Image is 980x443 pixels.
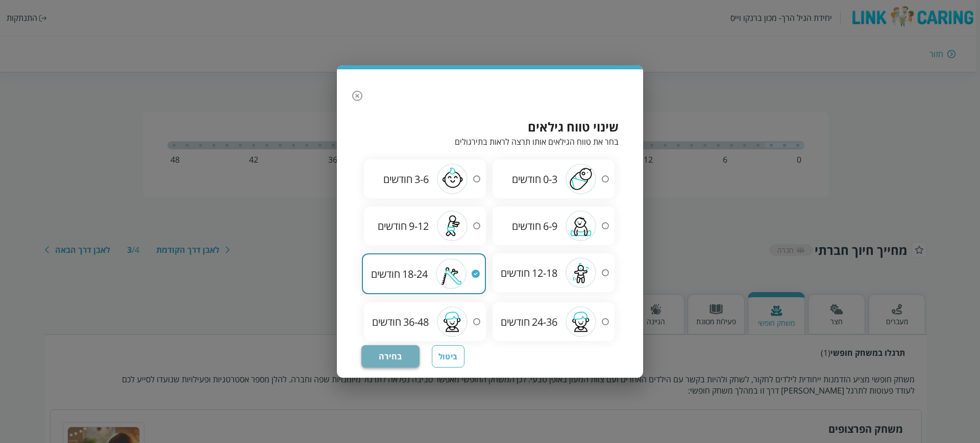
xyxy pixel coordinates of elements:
[436,258,467,289] img: icon
[409,219,429,233] span: 9-12
[566,306,596,337] img: icon
[512,172,541,186] span: חודשים
[414,172,429,186] span: 3-6
[566,211,596,241] img: icon
[532,266,557,280] span: 12-18
[432,345,464,368] button: ביטול
[383,172,412,186] span: חודשים
[501,266,530,280] span: חודשים
[543,219,557,233] span: 6-9
[378,219,407,233] span: חודשים
[437,211,468,241] img: icon
[437,164,468,194] img: icon
[501,315,530,329] span: חודשים
[512,219,541,233] span: חודשים
[532,315,557,329] span: 24-36
[361,118,619,135] h3: שינוי טווח גילאים
[371,267,400,281] span: חודשים
[361,345,420,368] button: בחירה
[402,267,428,281] span: 18-24
[372,315,401,329] span: חודשים
[566,257,596,288] img: icon
[403,315,429,329] span: 36-48
[437,306,468,337] img: icon
[543,172,557,186] span: 0-3
[361,136,619,147] div: בחר את טווח הגילאים אותו תרצה לראות בתירגולים
[566,164,596,194] img: icon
